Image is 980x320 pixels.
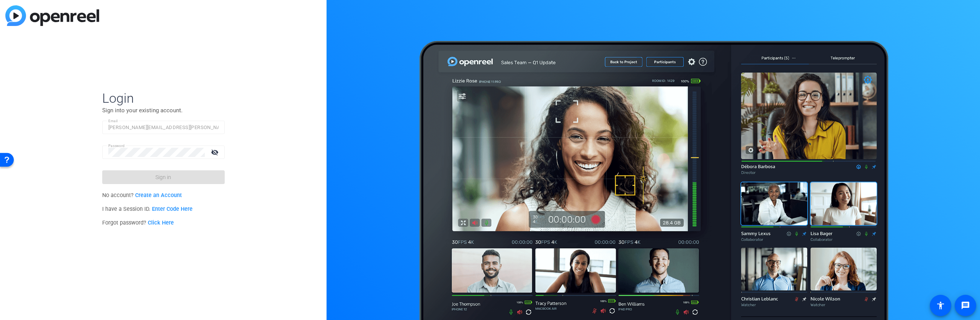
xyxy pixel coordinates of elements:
[108,144,125,148] mat-label: Password
[108,123,219,132] input: Enter Email Address
[102,106,225,115] p: Sign into your existing account.
[108,119,118,123] mat-label: Email
[5,5,99,26] img: blue-gradient.svg
[102,192,182,199] span: No account?
[102,220,174,226] span: Forgot password?
[152,206,193,212] a: Enter Code Here
[961,301,970,310] mat-icon: message
[148,220,174,226] a: Click Here
[102,206,193,212] span: I have a Session ID.
[102,90,225,106] span: Login
[936,301,945,310] mat-icon: accessibility
[135,192,182,199] a: Create an Account
[206,147,225,158] mat-icon: visibility_off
